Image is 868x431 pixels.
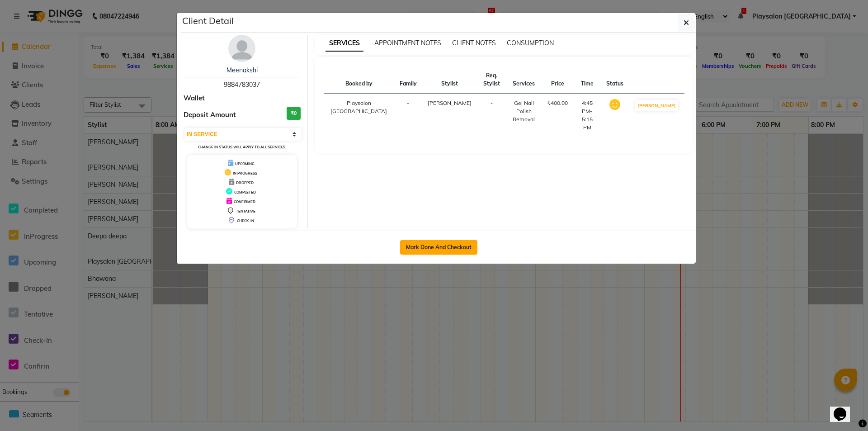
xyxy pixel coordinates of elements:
span: COMPLETED [234,190,256,194]
h5: Client Detail [182,14,234,28]
th: Time [573,66,601,94]
a: Meenakshi [226,66,258,74]
div: Gel Nail Polish Removal [511,99,536,123]
th: Services [506,66,542,94]
td: - [477,94,506,137]
span: CHECK-IN [237,218,254,223]
th: Booked by [324,66,394,94]
span: Wallet [184,93,205,104]
span: CLIENT NOTES [452,39,496,47]
span: 9884783037 [224,81,260,89]
button: [PERSON_NAME] [635,100,678,111]
td: 4:45 PM-5:15 PM [573,94,601,137]
th: Req. Stylist [477,66,506,94]
h3: ₹0 [287,107,301,120]
span: [PERSON_NAME] [428,99,472,106]
iframe: chat widget [830,395,859,422]
th: Price [542,66,573,94]
th: Family [394,66,422,94]
td: Playsalon [GEOGRAPHIC_DATA] [324,94,394,137]
span: APPOINTMENT NOTES [374,39,441,47]
td: - [394,94,422,137]
div: ₹400.00 [547,99,568,107]
span: SERVICES [325,35,363,52]
span: IN PROGRESS [233,171,257,175]
span: DROPPED [236,180,254,185]
img: avatar [228,35,255,62]
span: TENTATIVE [236,209,255,213]
span: Deposit Amount [184,110,236,120]
span: UPCOMING [235,161,255,166]
th: Stylist [422,66,477,94]
button: Mark Done And Checkout [400,240,477,255]
span: CONSUMPTION [507,39,554,47]
th: Status [601,66,629,94]
span: CONFIRMED [234,199,255,204]
small: Change in status will apply to all services. [198,145,286,149]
